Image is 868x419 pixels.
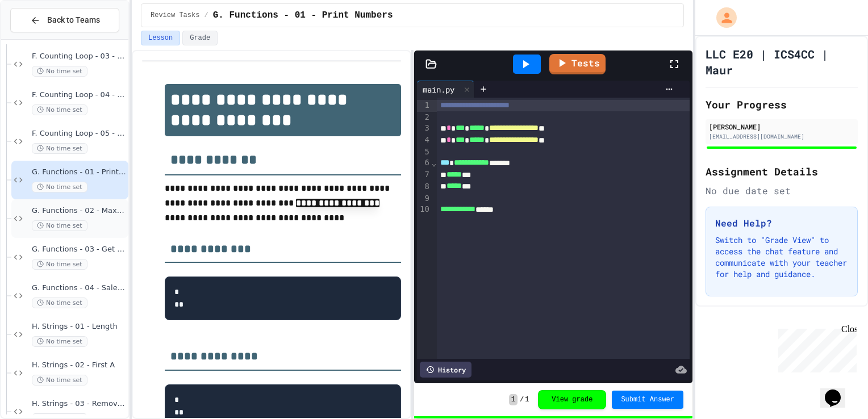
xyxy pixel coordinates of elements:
[709,121,854,132] div: [PERSON_NAME]
[525,395,529,404] span: 1
[32,361,126,370] span: H. Strings - 02 - First A
[538,390,606,409] button: View grade
[32,143,87,154] span: No time set
[704,5,740,31] div: My Account
[715,216,848,230] h3: Need Help?
[706,164,858,179] h2: Assignment Details
[417,157,431,169] div: 6
[32,245,126,254] span: G. Functions - 03 - Get Average
[10,8,119,32] button: Back to Teams
[549,54,606,74] a: Tests
[32,322,126,332] span: H. Strings - 01 - Length
[621,395,674,404] span: Submit Answer
[709,132,854,141] div: [EMAIL_ADDRESS][DOMAIN_NAME]
[417,169,431,181] div: 7
[417,123,431,135] div: 3
[151,11,199,20] span: Review Tasks
[706,46,858,78] h1: LLC E20 | ICS4CC | Maur
[520,395,524,404] span: /
[417,146,431,158] div: 5
[213,9,393,22] span: G. Functions - 01 - Print Numbers
[32,206,126,216] span: G. Functions - 02 - Max Number
[32,167,126,177] span: G. Functions - 01 - Print Numbers
[820,374,857,408] iframe: chat widget
[32,283,126,293] span: G. Functions - 04 - Sale Price
[32,259,87,270] span: No time set
[706,97,858,112] h2: Your Progress
[32,104,87,115] span: No time set
[417,112,431,123] div: 2
[141,31,180,45] button: Lesson
[32,90,126,100] span: F. Counting Loop - 04 - Printing Patterns
[5,5,78,72] div: Chat with us now!Close
[420,362,471,378] div: History
[612,391,683,409] button: Submit Answer
[431,158,437,167] span: Fold line
[417,83,460,95] div: main.py
[417,81,474,98] div: main.py
[417,204,431,216] div: 10
[774,324,857,372] iframe: chat widget
[417,181,431,193] div: 8
[32,66,87,77] span: No time set
[32,375,87,386] span: No time set
[417,193,431,204] div: 9
[204,11,208,20] span: /
[32,336,87,347] span: No time set
[32,52,126,61] span: F. Counting Loop - 03 - Count up by 4
[32,399,126,409] span: H. Strings - 03 - Remove First Character
[706,184,858,198] div: No due date set
[417,100,431,112] div: 1
[182,31,218,45] button: Grade
[47,14,100,26] span: Back to Teams
[715,234,848,280] p: Switch to "Grade View" to access the chat feature and communicate with your teacher for help and ...
[32,220,87,231] span: No time set
[32,129,126,139] span: F. Counting Loop - 05 - Timestable
[417,135,431,146] div: 4
[509,394,518,405] span: 1
[32,182,87,192] span: No time set
[32,298,87,308] span: No time set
